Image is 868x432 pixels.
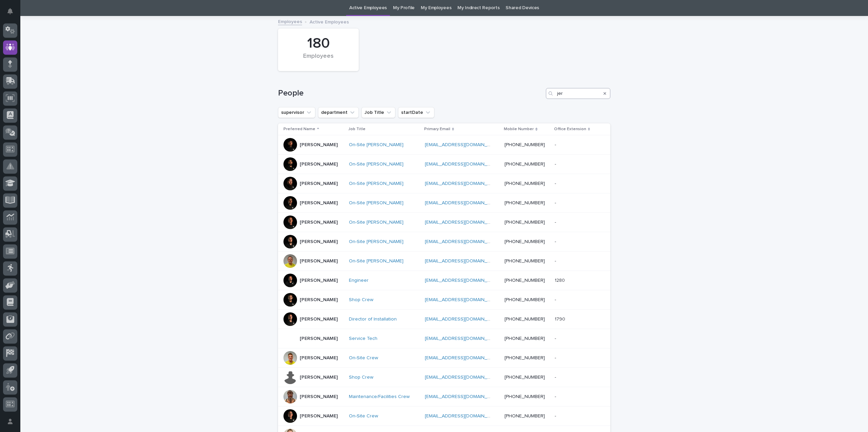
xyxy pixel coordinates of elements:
a: [EMAIL_ADDRESS][DOMAIN_NAME] [425,220,501,225]
a: Shop Crew [349,375,373,380]
div: Notifications [8,8,17,19]
a: [EMAIL_ADDRESS][DOMAIN_NAME] [425,394,501,399]
p: - [555,199,557,206]
h1: People [278,88,543,98]
a: [EMAIL_ADDRESS][DOMAIN_NAME] [425,375,501,380]
p: [PERSON_NAME] [300,258,338,264]
tr: [PERSON_NAME]On-Site [PERSON_NAME] [EMAIL_ADDRESS][DOMAIN_NAME] [PHONE_NUMBER]-- [278,213,610,232]
tr: [PERSON_NAME]On-Site Crew [EMAIL_ADDRESS][DOMAIN_NAME] [PHONE_NUMBER]-- [278,407,610,426]
a: On-Site Crew [349,355,378,361]
a: On-Site [PERSON_NAME] [349,200,403,206]
a: [PHONE_NUMBER] [505,259,545,263]
p: 1790 [555,315,567,322]
p: [PERSON_NAME] [300,161,338,167]
tr: [PERSON_NAME]On-Site [PERSON_NAME] [EMAIL_ADDRESS][DOMAIN_NAME] [PHONE_NUMBER]-- [278,252,610,271]
a: [PHONE_NUMBER] [505,278,545,283]
a: [PHONE_NUMBER] [505,181,545,186]
a: On-Site [PERSON_NAME] [349,258,403,264]
a: On-Site [PERSON_NAME] [349,181,403,187]
a: Shop Crew [349,297,373,303]
a: On-Site [PERSON_NAME] [349,142,403,148]
tr: [PERSON_NAME]On-Site [PERSON_NAME] [EMAIL_ADDRESS][DOMAIN_NAME] [PHONE_NUMBER]-- [278,135,610,155]
button: startDate [398,107,434,118]
p: 1280 [555,276,566,283]
button: Job Title [361,107,395,118]
tr: [PERSON_NAME]On-Site [PERSON_NAME] [EMAIL_ADDRESS][DOMAIN_NAME] [PHONE_NUMBER]-- [278,232,610,252]
a: [EMAIL_ADDRESS][DOMAIN_NAME] [425,356,501,360]
p: - [555,334,557,342]
a: [EMAIL_ADDRESS][DOMAIN_NAME] [425,336,501,341]
p: - [555,179,557,187]
a: [EMAIL_ADDRESS][DOMAIN_NAME] [425,181,501,186]
a: [PHONE_NUMBER] [505,394,545,399]
a: Director of Installation [349,316,397,322]
p: [PERSON_NAME] [300,336,338,342]
a: On-Site [PERSON_NAME] [349,220,403,225]
a: Engineer [349,278,369,283]
p: - [555,218,557,225]
a: On-Site [PERSON_NAME] [349,161,403,167]
a: [PHONE_NUMBER] [505,414,545,418]
tr: [PERSON_NAME]Director of Installation [EMAIL_ADDRESS][DOMAIN_NAME] [PHONE_NUMBER]17901790 [278,310,610,329]
tr: [PERSON_NAME]On-Site [PERSON_NAME] [EMAIL_ADDRESS][DOMAIN_NAME] [PHONE_NUMBER]-- [278,174,610,193]
p: Mobile Number [504,125,534,133]
p: Preferred Name [283,125,315,133]
button: Notifications [3,4,17,18]
p: Job Title [348,125,366,133]
a: [PHONE_NUMBER] [505,142,545,147]
a: [EMAIL_ADDRESS][DOMAIN_NAME] [425,259,501,263]
tr: [PERSON_NAME]Shop Crew [EMAIL_ADDRESS][DOMAIN_NAME] [PHONE_NUMBER]-- [278,368,610,387]
tr: [PERSON_NAME]Shop Crew [EMAIL_ADDRESS][DOMAIN_NAME] [PHONE_NUMBER]-- [278,290,610,310]
a: [PHONE_NUMBER] [505,201,545,205]
a: [PHONE_NUMBER] [505,375,545,380]
a: [PHONE_NUMBER] [505,317,545,322]
p: [PERSON_NAME] [300,355,338,361]
a: [PHONE_NUMBER] [505,356,545,360]
a: [EMAIL_ADDRESS][DOMAIN_NAME] [425,297,501,302]
tr: [PERSON_NAME]On-Site [PERSON_NAME] [EMAIL_ADDRESS][DOMAIN_NAME] [PHONE_NUMBER]-- [278,193,610,213]
a: [EMAIL_ADDRESS][DOMAIN_NAME] [425,239,501,244]
a: [PHONE_NUMBER] [505,297,545,302]
tr: [PERSON_NAME]Maintenance/Facilities Crew [EMAIL_ADDRESS][DOMAIN_NAME] [PHONE_NUMBER]-- [278,387,610,407]
a: [EMAIL_ADDRESS][DOMAIN_NAME] [425,317,501,322]
tr: [PERSON_NAME]Service Tech [EMAIL_ADDRESS][DOMAIN_NAME] [PHONE_NUMBER]-- [278,329,610,348]
p: [PERSON_NAME] [300,375,338,380]
p: - [555,160,557,167]
p: - [555,257,557,264]
button: supervisor [278,107,315,118]
p: - [555,412,557,419]
p: [PERSON_NAME] [300,413,338,419]
p: [PERSON_NAME] [300,200,338,206]
a: [PHONE_NUMBER] [505,162,545,167]
a: [PHONE_NUMBER] [505,220,545,225]
p: [PERSON_NAME] [300,181,338,187]
tr: [PERSON_NAME]On-Site Crew [EMAIL_ADDRESS][DOMAIN_NAME] [PHONE_NUMBER]-- [278,348,610,368]
a: [PHONE_NUMBER] [505,239,545,244]
a: Employees [278,17,302,25]
a: [EMAIL_ADDRESS][DOMAIN_NAME] [425,414,501,418]
a: Service Tech [349,336,377,342]
p: [PERSON_NAME] [300,239,338,245]
p: [PERSON_NAME] [300,394,338,400]
button: department [318,107,359,118]
div: 180 [290,35,347,52]
p: [PERSON_NAME] [300,220,338,225]
p: Primary Email [424,125,450,133]
p: - [555,393,557,400]
a: [EMAIL_ADDRESS][DOMAIN_NAME] [425,278,501,283]
a: [EMAIL_ADDRESS][DOMAIN_NAME] [425,162,501,167]
p: - [555,238,557,245]
p: - [555,141,557,148]
p: - [555,296,557,303]
tr: [PERSON_NAME]Engineer [EMAIL_ADDRESS][DOMAIN_NAME] [PHONE_NUMBER]12801280 [278,271,610,290]
p: [PERSON_NAME] [300,142,338,148]
p: [PERSON_NAME] [300,278,338,283]
input: Search [546,88,610,99]
a: On-Site Crew [349,413,378,419]
a: [EMAIL_ADDRESS][DOMAIN_NAME] [425,201,501,205]
p: Active Employees [310,18,349,25]
p: - [555,373,557,380]
p: [PERSON_NAME] [300,297,338,303]
a: On-Site [PERSON_NAME] [349,239,403,245]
